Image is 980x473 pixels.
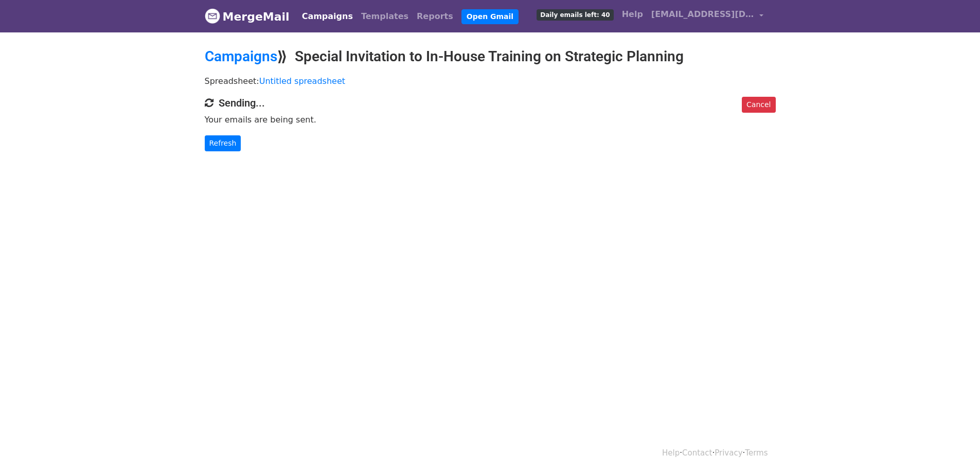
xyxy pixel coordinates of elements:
p: Spreadsheet: [205,76,776,86]
a: Terms [745,448,768,458]
span: [EMAIL_ADDRESS][DOMAIN_NAME] [651,8,754,21]
a: Untitled spreadsheet [259,76,345,86]
a: Contact [682,448,712,458]
a: Refresh [205,135,241,151]
a: [EMAIL_ADDRESS][DOMAIN_NAME] [647,4,768,28]
p: Your emails are being sent. [205,114,776,125]
a: Campaigns [205,48,277,65]
a: Cancel [742,97,775,113]
h2: ⟫ Special Invitation to In-House Training on Strategic Planning [205,48,776,65]
span: Daily emails left: 40 [537,9,613,21]
a: Help [618,4,647,25]
img: MergeMail logo [205,8,220,24]
a: Open Gmail [461,9,519,24]
a: Campaigns [298,6,357,27]
a: Privacy [715,448,742,458]
a: MergeMail [205,6,290,27]
a: Help [662,448,680,458]
a: Reports [413,6,457,27]
a: Templates [357,6,413,27]
h4: Sending... [205,97,776,109]
a: Daily emails left: 40 [532,4,617,25]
